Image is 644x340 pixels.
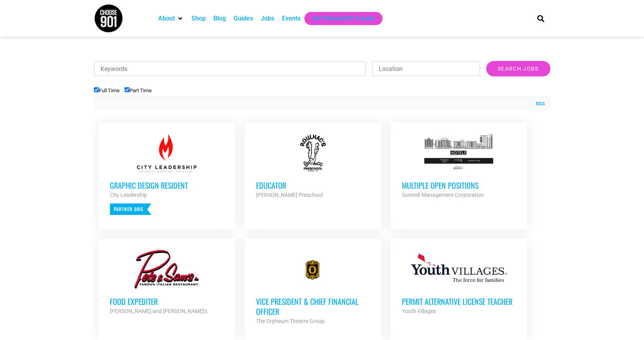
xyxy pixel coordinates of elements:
[125,88,152,93] label: Part Time
[234,14,253,23] a: Guides
[256,180,370,190] h3: Educator
[214,14,226,23] a: Blog
[98,122,235,227] a: Graphic Design Resident City Leadership Partner Org
[390,122,527,211] a: Multiple Open Positions Summit Management Corporation
[282,14,301,23] a: Events
[402,308,436,314] strong: Youth Villages
[256,192,323,198] strong: [PERSON_NAME] Preschool
[110,296,224,306] h3: Food Expediter
[256,296,370,316] h3: Vice President & Chief Financial Officer
[154,12,524,25] nav: Main nav
[158,14,175,23] a: About
[94,61,366,76] input: Keywords
[261,14,274,23] a: Jobs
[244,122,381,211] a: Educator [PERSON_NAME] Preschool
[191,14,206,23] a: Shop
[98,239,235,327] a: Food Expediter [PERSON_NAME] and [PERSON_NAME]'s
[110,203,151,215] p: Partner Org
[110,308,207,314] strong: [PERSON_NAME] and [PERSON_NAME]'s
[312,14,375,23] a: Get Choose901 Emails
[256,318,325,324] strong: The Orpheum Theatre Group
[110,192,147,198] strong: City Leadership
[402,180,516,190] h3: Multiple Open Positions
[486,61,550,76] input: Search Jobs
[390,239,527,327] a: Permit Alternative License Teacher Youth Villages
[532,100,545,108] a: RSS
[125,87,130,92] input: Part Time
[244,239,381,337] a: Vice President & Chief Financial Officer The Orpheum Theatre Group
[372,61,480,76] input: Location
[94,88,120,93] label: Full Time
[94,87,99,92] input: Full Time
[402,296,516,306] h3: Permit Alternative License Teacher
[110,180,224,190] h3: Graphic Design Resident
[534,12,547,25] div: Search
[154,12,188,25] div: About
[402,192,484,198] strong: Summit Management Corporation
